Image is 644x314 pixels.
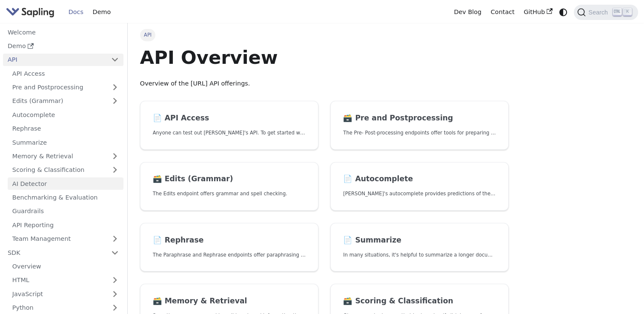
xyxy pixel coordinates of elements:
a: Demo [88,6,115,19]
a: GitHub [519,6,557,19]
a: 🗃️ Edits (Grammar)The Edits endpoint offers grammar and spell checking. [140,162,318,211]
a: Python [8,302,123,314]
h2: Edits (Grammar) [153,174,306,184]
p: The Pre- Post-processing endpoints offer tools for preparing your text data for ingestation as we... [343,129,496,137]
a: Dev Blog [449,6,486,19]
p: Overview of the [URL] API offerings. [140,79,509,89]
h2: Memory & Retrieval [153,297,306,306]
a: 🗃️ Pre and PostprocessingThe Pre- Post-processing endpoints offer tools for preparing your text d... [330,101,509,150]
a: Sapling.ai [6,6,57,18]
h1: API Overview [140,46,509,69]
a: Autocomplete [8,108,123,121]
h2: Summarize [343,236,496,245]
p: The Edits endpoint offers grammar and spell checking. [153,190,306,198]
a: Guardrails [8,205,123,217]
a: Demo [3,40,123,52]
a: Contact [486,6,519,19]
a: Rephrase [8,123,123,135]
a: Pre and Postprocessing [8,81,123,94]
a: 📄️ API AccessAnyone can test out [PERSON_NAME]'s API. To get started with the API, simply: [140,101,318,150]
a: 📄️ SummarizeIn many situations, it's helpful to summarize a longer document into a shorter, more ... [330,223,509,272]
a: Welcome [3,26,123,38]
a: Benchmarking & Evaluation [8,191,123,204]
button: Switch between dark and light mode (currently system mode) [557,6,570,18]
p: In many situations, it's helpful to summarize a longer document into a shorter, more easily diges... [343,251,496,259]
a: Summarize [8,136,123,148]
h2: Autocomplete [343,174,496,184]
a: API Access [8,67,123,80]
kbd: K [623,8,632,16]
a: API [3,54,106,66]
a: API Reporting [8,219,123,231]
span: Search [586,9,613,16]
button: Collapse sidebar category 'SDK' [106,246,123,259]
a: Overview [8,260,123,273]
img: Sapling.ai [6,6,54,18]
h2: API Access [153,114,306,123]
h2: Pre and Postprocessing [343,114,496,123]
a: SDK [3,246,106,259]
a: 📄️ RephraseThe Paraphrase and Rephrase endpoints offer paraphrasing for particular styles. [140,223,318,272]
a: Docs [64,6,88,19]
a: Team Management [8,233,123,245]
p: The Paraphrase and Rephrase endpoints offer paraphrasing for particular styles. [153,251,306,259]
a: 📄️ Autocomplete[PERSON_NAME]'s autocomplete provides predictions of the next few characters or words [330,162,509,211]
a: AI Detector [8,177,123,190]
button: Search (Ctrl+K) [574,5,638,20]
nav: Breadcrumbs [140,29,509,41]
a: Edits (Grammar) [8,95,123,107]
button: Collapse sidebar category 'API' [106,54,123,66]
a: Scoring & Classification [8,164,123,176]
a: HTML [8,274,123,286]
a: JavaScript [8,288,123,300]
a: Memory & Retrieval [8,150,123,163]
p: Anyone can test out Sapling's API. To get started with the API, simply: [153,129,306,137]
h2: Rephrase [153,236,306,245]
span: API [140,29,156,41]
h2: Scoring & Classification [343,297,496,306]
p: Sapling's autocomplete provides predictions of the next few characters or words [343,190,496,198]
